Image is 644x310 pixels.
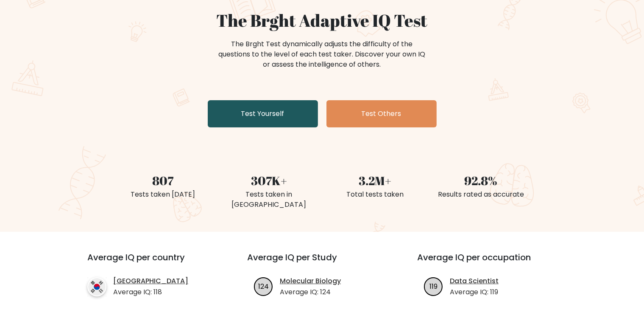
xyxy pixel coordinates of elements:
[221,189,317,210] div: Tests taken in [GEOGRAPHIC_DATA]
[115,172,211,189] div: 807
[280,276,341,286] a: Molecular Biology
[429,281,438,291] text: 119
[280,287,341,297] p: Average IQ: 124
[450,276,499,286] a: Data Scientist
[87,252,217,273] h3: Average IQ per country
[113,276,188,286] a: [GEOGRAPHIC_DATA]
[247,252,397,273] h3: Average IQ per Study
[216,39,428,70] div: The Brght Test dynamically adjusts the difficulty of the questions to the level of each test take...
[221,172,317,189] div: 307K+
[433,172,529,189] div: 92.8%
[258,281,269,291] text: 124
[208,100,318,127] a: Test Yourself
[450,287,499,297] p: Average IQ: 119
[326,100,437,127] a: Test Others
[327,189,423,200] div: Total tests taken
[433,189,529,200] div: Results rated as accurate
[115,10,529,31] h1: The Brght Adaptive IQ Test
[87,277,106,296] img: country
[115,189,211,200] div: Tests taken [DATE]
[113,287,188,297] p: Average IQ: 118
[417,252,567,273] h3: Average IQ per occupation
[327,172,423,189] div: 3.2M+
